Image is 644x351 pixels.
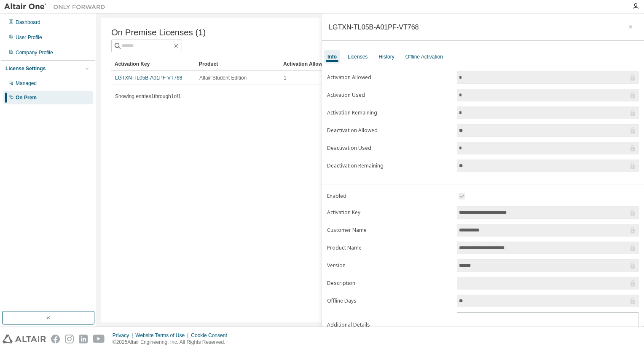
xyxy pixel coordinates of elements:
[327,245,452,251] label: Product Name
[378,53,394,60] div: History
[405,53,443,60] div: Offline Activation
[327,145,452,152] label: Deactivation Used
[51,335,60,343] img: facebook.svg
[4,3,110,11] img: Altair One
[327,193,452,199] label: Enabled
[115,57,192,71] div: Activation Key
[65,335,74,343] img: instagram.svg
[111,28,206,37] span: On Premise Licenses (1)
[327,127,452,134] label: Deactivation Allowed
[113,332,135,339] div: Privacy
[16,80,37,87] div: Managed
[16,34,42,41] div: User Profile
[329,24,419,30] div: LGTXN-TL05B-A01PF-VT768
[199,74,247,81] span: Altair Student Edition
[327,298,452,304] label: Offline Days
[113,339,232,346] p: © 2025 Altair Engineering, Inc. All Rights Reserved.
[115,93,181,99] span: Showing entries 1 through 1 of 1
[327,109,452,116] label: Activation Remaining
[327,92,452,98] label: Activation Used
[327,162,452,169] label: Deactivation Remaining
[327,53,337,60] div: Info
[5,65,46,72] div: License Settings
[348,53,368,60] div: Licenses
[16,94,37,101] div: On Prem
[115,75,182,81] a: LGTXN-TL05B-A01PF-VT768
[327,262,452,269] label: Version
[327,280,452,287] label: Description
[327,227,452,234] label: Customer Name
[79,335,88,343] img: linkedin.svg
[284,74,287,81] span: 1
[16,49,53,56] div: Company Profile
[327,209,452,216] label: Activation Key
[93,335,105,343] img: youtube.svg
[191,332,232,339] div: Cookie Consent
[135,332,191,339] div: Website Terms of Use
[3,335,46,343] img: altair_logo.svg
[283,57,361,71] div: Activation Allowed
[327,74,452,81] label: Activation Allowed
[16,19,40,26] div: Dashboard
[327,322,452,328] label: Additional Details
[199,57,276,71] div: Product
